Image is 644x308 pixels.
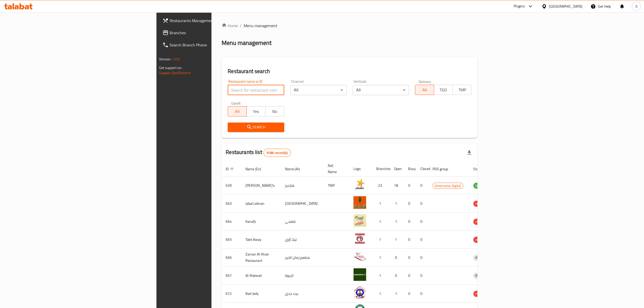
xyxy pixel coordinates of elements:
span: Restaurants Management [170,18,260,24]
div: Export file [463,147,475,159]
td: مطعم زمان الخير [281,249,324,267]
img: Jabal Lebnan [353,196,366,209]
td: 0 [404,177,416,195]
span: HIDDEN [473,291,489,297]
button: All [228,106,247,116]
img: Al-Rabwah [353,268,366,281]
td: 1 [372,267,390,285]
td: 0 [416,195,428,213]
button: TGO [434,85,453,95]
img: Bait Jedy [353,286,366,299]
td: 0 [404,231,416,249]
span: HIDDEN [473,219,489,225]
th: Open [390,161,404,177]
td: 0 [404,249,416,267]
div: HIDDEN [473,219,489,225]
label: Delivery [419,80,431,83]
td: 1 [390,195,404,213]
span: POS group [433,166,455,172]
td: 0 [416,285,428,303]
td: 1 [372,231,390,249]
nav: breadcrumb [222,23,477,29]
td: تيك آوي [281,231,324,249]
div: [GEOGRAPHIC_DATA] [549,4,582,9]
div: OPEN [473,183,486,189]
span: TMP [455,86,470,94]
td: 0 [404,195,416,213]
span: All [417,86,432,94]
span: OPEN [473,183,486,189]
span: A [635,4,637,9]
span: INACTIVE [473,255,491,261]
div: HIDDEN [473,237,489,243]
a: Branches [158,27,264,39]
td: 0 [416,249,428,267]
span: Americana-Digital [433,183,463,189]
td: 1 [372,195,390,213]
td: 0 [416,213,428,231]
span: Search [232,124,280,130]
div: All [353,85,409,95]
td: 0 [390,267,404,285]
img: Kanafji [353,214,366,227]
span: INACTIVE [473,273,491,279]
td: 0 [390,249,404,267]
button: Yes [246,106,265,116]
td: كنفجي [281,213,324,231]
td: 23 [372,177,390,195]
td: 1 [390,213,404,231]
span: Status [473,166,490,172]
h2: Restaurants list [226,148,291,157]
td: الربوة [281,267,324,285]
td: 0 [416,231,428,249]
span: Search Branch Phone [170,42,260,48]
button: No [265,106,284,116]
div: All [290,85,347,95]
td: 18 [390,177,404,195]
span: Ref. Name [328,163,343,175]
td: 1 [372,249,390,267]
a: Search Branch Phone [158,39,264,51]
td: 0 [404,267,416,285]
td: 0 [416,177,428,195]
span: 1.0.0 [172,56,180,62]
td: 0 [404,213,416,231]
a: Support.OpsPlatform [159,70,191,76]
td: هارديز [281,177,324,195]
td: 0 [404,285,416,303]
img: Hardee's [353,178,366,191]
td: 1 [372,285,390,303]
td: 1 [390,231,404,249]
img: Take Away [353,232,366,245]
label: Upsell [231,101,241,105]
td: 1 [390,285,404,303]
button: Search [228,123,284,132]
th: Closed [416,161,428,177]
img: Zaman Al-Khair Restaurant [353,250,366,263]
td: 1 [372,213,390,231]
div: Total records count [263,149,291,157]
div: Plugins [514,3,525,9]
td: 0 [416,267,428,285]
span: Name (En) [245,166,268,172]
span: HIDDEN [473,201,489,207]
h2: Restaurant search [228,67,471,75]
span: HIDDEN [473,237,489,243]
a: Restaurants Management [158,14,264,27]
span: No [267,108,282,115]
span: Name (Ar) [285,166,307,172]
div: HIDDEN [473,201,489,207]
span: Get support on: [159,64,182,71]
span: Version: [159,56,171,62]
td: [GEOGRAPHIC_DATA] [281,195,324,213]
span: 9186 record(s) [264,150,291,155]
button: All [415,85,434,95]
span: Branches [170,30,260,36]
th: Branches [372,161,390,177]
th: Logo [349,161,372,177]
span: All [230,108,245,115]
th: Busy [404,161,416,177]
